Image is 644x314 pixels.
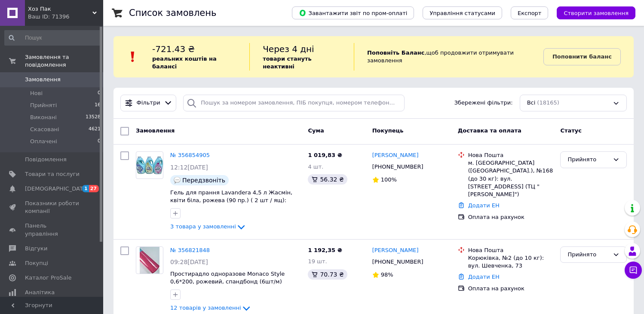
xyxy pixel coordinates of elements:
[308,152,342,158] span: 1 019,83 ₴
[136,246,163,274] a: Фото товару
[136,151,163,179] a: Фото товару
[458,127,521,134] span: Доставка та оплата
[308,174,347,185] div: 56.32 ₴
[25,53,103,69] span: Замовлення та повідомлення
[468,213,554,221] div: Оплата на рахунок
[4,30,101,46] input: Пошук
[30,126,59,133] span: Скасовані
[468,202,500,209] a: Додати ЕН
[371,256,425,268] div: [PHONE_NUMBER]
[308,163,323,170] span: 4 шт.
[170,164,208,171] span: 12:12[DATE]
[263,44,314,54] span: Через 4 дні
[381,271,393,278] span: 98%
[543,48,621,65] a: Поповнити баланс
[468,246,554,254] div: Нова Пошта
[30,89,43,97] span: Нові
[625,262,642,279] button: Чат з покупцем
[454,99,513,107] span: Збережені фільтри:
[170,259,208,265] span: 09:28[DATE]
[30,114,57,121] span: Виконані
[25,289,55,296] span: Аналітика
[170,271,285,285] a: Простирадло одноразове Monaco Style 0,6*200, рожевий, спандбонд (6шт/м)
[548,9,635,16] a: Створити замовлення
[25,274,71,282] span: Каталог ProSale
[152,55,217,70] b: реальних коштів на балансі
[564,10,629,16] span: Створити замовлення
[28,13,103,21] div: Ваш ID: 71396
[98,138,101,145] span: 0
[136,127,175,134] span: Замовлення
[354,43,543,71] div: , щоб продовжити отримувати замовлення
[140,247,159,274] img: Фото товару
[170,152,210,158] a: № 356854905
[308,258,327,265] span: 19 шт.
[98,89,101,97] span: 0
[30,138,57,145] span: Оплачені
[468,285,554,292] div: Оплата на рахунок
[468,159,554,198] div: м. [GEOGRAPHIC_DATA] ([GEOGRAPHIC_DATA].), №168 (до 30 кг): вул. [STREET_ADDRESS] (ТЦ "[PERSON_NA...
[372,127,404,134] span: Покупець
[468,151,554,159] div: Нова Пошта
[170,223,246,230] a: 3 товара у замовленні
[28,5,92,13] span: Хоз Пак
[429,10,495,16] span: Управління статусами
[95,102,101,109] span: 16
[560,127,582,134] span: Статус
[552,53,612,60] b: Поповнити баланс
[567,155,609,164] div: Прийнято
[468,254,554,270] div: Корюківка, №2 (до 10 кг): вул. Шевченка, 73
[292,6,414,19] button: Завантажити звіт по пром-оплаті
[89,185,99,192] span: 27
[372,151,419,160] a: [PERSON_NAME]
[25,200,80,215] span: Показники роботи компанії
[468,274,500,280] a: Додати ЕН
[152,44,195,54] span: -721.43 ₴
[25,259,48,267] span: Покупці
[170,224,236,230] span: 3 товара у замовленні
[25,185,89,193] span: [DEMOGRAPHIC_DATA]
[299,9,407,17] span: Завантажити звіт по пром-оплаті
[89,126,101,133] span: 4621
[263,55,312,70] b: товари стануть неактивні
[174,177,181,184] img: :speech_balloon:
[170,189,292,212] a: Гель для прання Lavandera 4,5 л Жасмін, квіти біла, рожева (90 пр.) ( 2 шт / ящ): [GEOGRAPHIC_DATA]
[537,99,559,106] span: (18165)
[25,245,47,252] span: Відгуки
[82,185,89,192] span: 1
[183,95,405,111] input: Пошук за номером замовлення, ПІБ покупця, номером телефону, Email, номером накладної
[567,250,609,259] div: Прийнято
[518,10,542,16] span: Експорт
[136,156,163,174] img: Фото товару
[423,6,502,19] button: Управління статусами
[170,247,210,253] a: № 356821848
[25,222,80,237] span: Панель управління
[86,114,101,121] span: 13528
[527,99,536,107] span: Всі
[308,247,342,253] span: 1 192,35 ₴
[129,8,216,18] h1: Список замовлень
[170,305,241,311] span: 12 товарів у замовленні
[25,76,61,83] span: Замовлення
[25,170,80,178] span: Товари та послуги
[367,49,424,56] b: Поповніть Баланс
[126,50,139,63] img: :exclamation:
[137,99,160,107] span: Фільтри
[511,6,549,19] button: Експорт
[170,305,251,311] a: 12 товарів у замовленні
[25,156,67,163] span: Повідомлення
[372,246,419,255] a: [PERSON_NAME]
[182,177,225,184] span: Передзвоніть
[381,176,397,183] span: 100%
[371,161,425,172] div: [PHONE_NUMBER]
[557,6,635,19] button: Створити замовлення
[308,127,324,134] span: Cума
[30,102,57,109] span: Прийняті
[308,269,347,280] div: 70.73 ₴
